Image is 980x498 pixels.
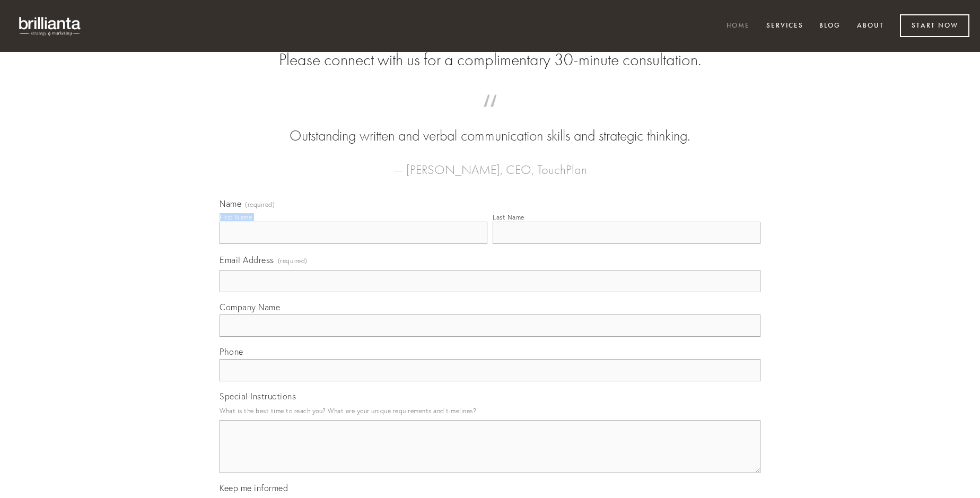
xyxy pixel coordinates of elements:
[11,11,90,41] img: brillianta - research, strategy, marketing
[220,346,243,357] span: Phone
[720,18,757,35] a: Home
[220,302,280,312] span: Company Name
[220,483,288,493] span: Keep me informed
[237,105,743,126] span: “
[900,14,969,37] a: Start Now
[759,18,810,35] a: Services
[237,146,743,180] figcaption: — [PERSON_NAME], CEO, TouchPlan
[237,105,743,146] blockquote: Outstanding written and verbal communication skills and strategic thinking.
[850,18,891,35] a: About
[278,254,308,268] span: (required)
[220,213,252,221] div: First Name
[220,50,760,70] h2: Please connect with us for a complimentary 30-minute consultation.
[220,404,760,418] p: What is the best time to reach you? What are your unique requirements and timelines?
[220,198,241,209] span: Name
[220,255,274,265] span: Email Address
[245,202,275,208] span: (required)
[220,391,296,401] span: Special Instructions
[812,18,847,35] a: Blog
[493,213,524,221] div: Last Name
